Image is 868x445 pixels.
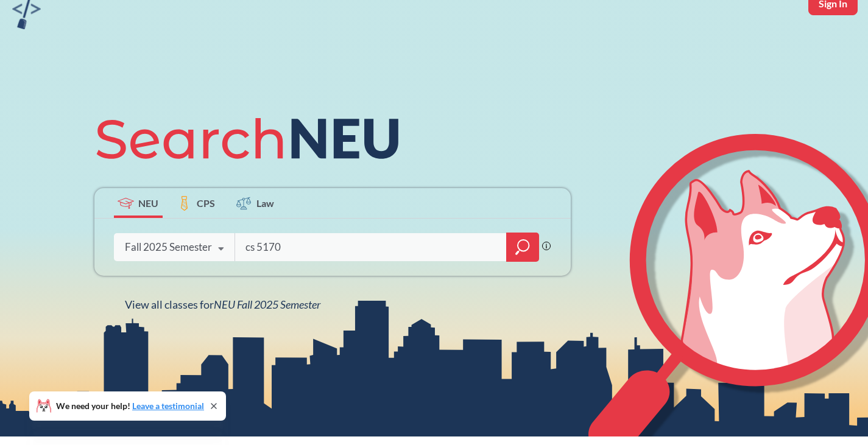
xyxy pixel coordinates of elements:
[138,196,158,210] span: NEU
[256,196,274,210] span: Law
[506,233,539,262] div: magnifying glass
[125,298,320,311] span: View all classes for
[515,239,530,256] svg: magnifying glass
[56,402,204,410] span: We need your help!
[132,401,204,411] a: Leave a testimonial
[125,240,212,254] div: Fall 2025 Semester
[214,298,320,311] span: NEU Fall 2025 Semester
[197,196,215,210] span: CPS
[244,234,498,260] input: Class, professor, course number, "phrase"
